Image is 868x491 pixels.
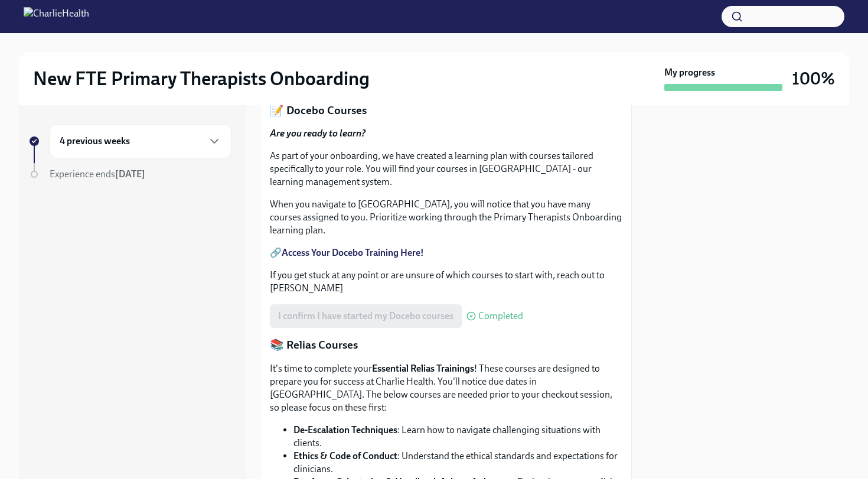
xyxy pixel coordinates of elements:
p: 📝 Docebo Courses [270,103,622,118]
h6: 4 previous weeks [60,135,130,148]
h3: 100% [792,68,835,89]
div: 4 previous weeks [50,124,231,158]
h2: New FTE Primary Therapists Onboarding [33,67,370,90]
strong: Employee Orientation & Handbook Acknowledgment [293,476,513,487]
strong: Ethics & Code of Conduct [293,450,397,461]
p: When you navigate to [GEOGRAPHIC_DATA], you will notice that you have many courses assigned to yo... [270,198,622,237]
p: If you get stuck at any point or are unsure of which courses to start with, reach out to [PERSON_... [270,269,622,295]
li: : Understand the ethical standards and expectations for clinicians. [293,450,622,476]
span: Completed [478,311,523,321]
p: 🔗 [270,246,622,259]
img: CharlieHealth [24,7,89,26]
p: As part of your onboarding, we have created a learning plan with courses tailored specifically to... [270,149,622,188]
strong: My progress [664,66,715,79]
p: It's time to complete your ! These courses are designed to prepare you for success at Charlie Hea... [270,362,622,414]
strong: [DATE] [115,168,145,180]
strong: Are you ready to learn? [270,128,366,139]
strong: De-Escalation Techniques [293,424,397,435]
strong: Essential Relias Trainings [372,363,474,374]
p: 📚 Relias Courses [270,337,622,353]
span: Experience ends [50,168,145,180]
li: : Learn how to navigate challenging situations with clients. [293,424,622,450]
a: Access Your Docebo Training Here! [282,247,424,258]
